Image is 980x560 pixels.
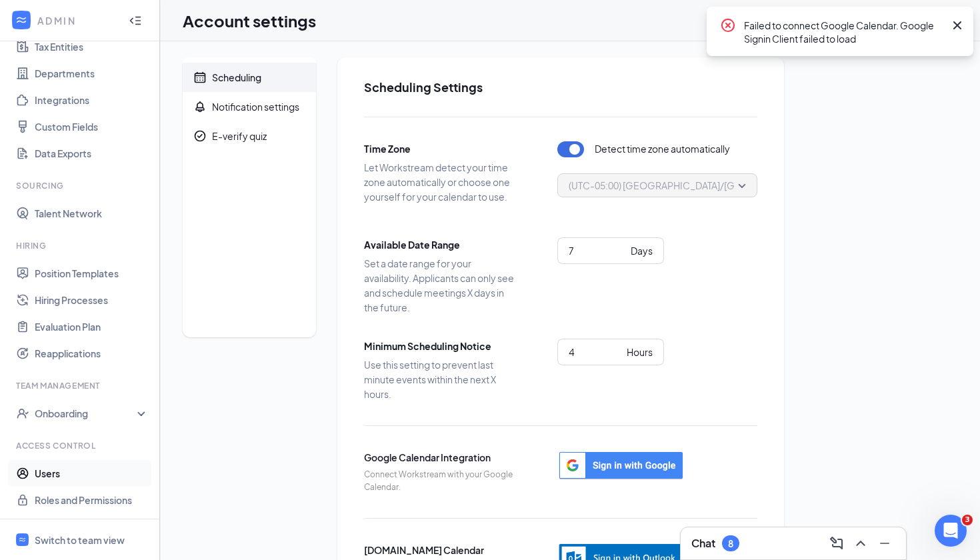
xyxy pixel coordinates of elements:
svg: ComposeMessage [829,535,845,551]
div: Switch to team view [35,533,125,547]
a: Data Exports [35,140,149,167]
div: Notification settings [212,100,299,113]
div: Sourcing [16,180,146,191]
div: Hours [627,345,653,359]
svg: WorkstreamLogo [18,535,27,544]
svg: Bell [193,100,207,113]
svg: CheckmarkCircle [193,129,207,143]
div: Access control [16,440,146,451]
a: Evaluation Plan [35,313,149,340]
a: Integrations [35,87,149,113]
iframe: Intercom live chat [935,515,967,547]
div: E-verify quiz [212,129,267,143]
button: Minimize [874,533,895,554]
a: Departments [35,60,149,87]
button: ComposeMessage [826,533,847,554]
span: Minimum Scheduling Notice [364,339,517,353]
h2: Scheduling Settings [364,79,757,95]
a: Users [35,460,149,487]
a: BellNotification settings [183,92,316,121]
svg: WorkstreamLogo [15,13,28,27]
a: Roles and Permissions [35,487,149,513]
svg: Calendar [193,71,207,84]
span: (UTC-05:00) [GEOGRAPHIC_DATA]/[GEOGRAPHIC_DATA] - Central Time [569,175,884,195]
svg: UserCheck [16,407,29,420]
svg: Cross [949,17,965,33]
a: CheckmarkCircleE-verify quiz [183,121,316,151]
a: Position Templates [35,260,149,287]
div: Days [631,243,653,258]
div: 8 [728,538,733,549]
div: ADMIN [37,14,117,27]
h3: Chat [691,536,715,551]
span: Google Calendar Integration [364,450,517,465]
span: Available Date Range [364,237,517,252]
svg: ChevronUp [853,535,869,551]
svg: Minimize [877,535,893,551]
svg: Collapse [129,14,142,27]
div: Hiring [16,240,146,251]
a: CalendarScheduling [183,63,316,92]
div: Failed to connect Google Calendar. Google Signin Client failed to load [744,17,944,45]
span: Let Workstream detect your time zone automatically or choose one yourself for your calendar to use. [364,160,517,204]
button: ChevronUp [850,533,871,554]
span: Use this setting to prevent last minute events within the next X hours. [364,357,517,401]
a: Tax Entities [35,33,149,60]
div: Team Management [16,380,146,391]
a: Talent Network [35,200,149,227]
a: Hiring Processes [35,287,149,313]
span: Connect Workstream with your Google Calendar. [364,469,517,494]
span: Set a date range for your availability. Applicants can only see and schedule meetings X days in t... [364,256,517,315]
span: Detect time zone automatically [595,141,730,157]
svg: CrossCircle [720,17,736,33]
span: Time Zone [364,141,517,156]
span: 3 [962,515,973,525]
h1: Account settings [183,9,316,32]
a: Reapplications [35,340,149,367]
a: Custom Fields [35,113,149,140]
div: Scheduling [212,71,261,84]
div: Onboarding [35,407,137,420]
